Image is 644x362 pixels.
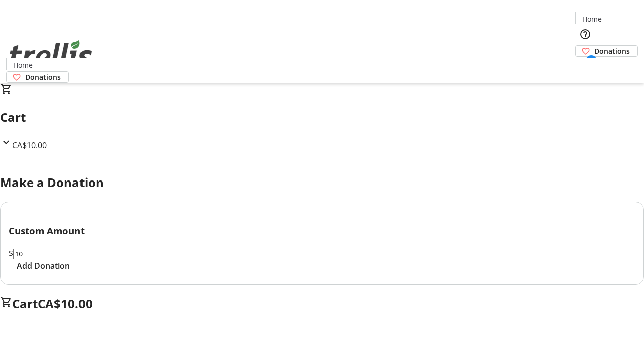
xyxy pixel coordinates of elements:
[576,14,608,24] a: Home
[17,260,70,272] span: Add Donation
[582,14,602,24] span: Home
[13,60,33,70] span: Home
[7,60,39,70] a: Home
[575,57,595,77] button: Cart
[25,72,61,82] span: Donations
[9,224,635,238] h3: Custom Amount
[13,249,102,259] input: Donation Amount
[6,29,96,79] img: Orient E2E Organization pzrU8cvMMr's Logo
[9,260,78,272] button: Add Donation
[575,24,595,44] button: Help
[6,71,69,83] a: Donations
[9,248,13,259] span: $
[38,295,93,312] span: CA$10.00
[575,45,638,57] a: Donations
[12,140,47,151] span: CA$10.00
[594,46,630,56] span: Donations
